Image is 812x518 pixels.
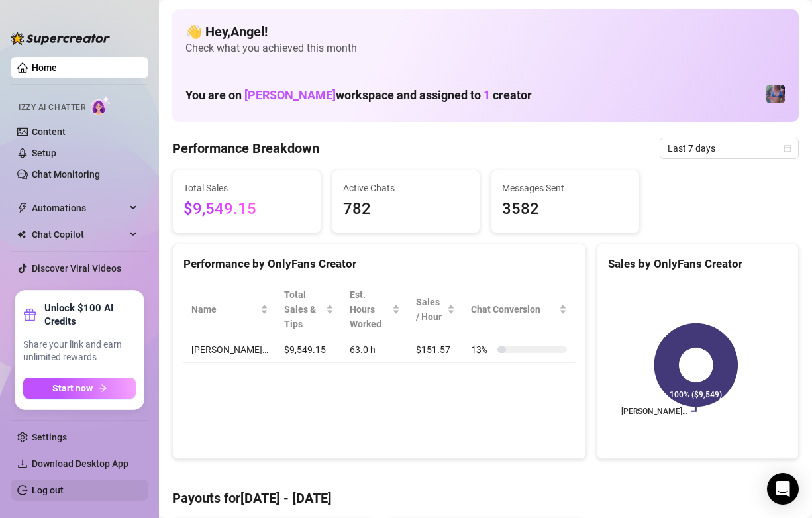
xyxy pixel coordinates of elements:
td: $9,549.15 [276,337,342,363]
span: 3582 [502,197,629,222]
th: Sales / Hour [408,282,463,337]
span: arrow-right [98,384,107,393]
span: Sales / Hour [416,295,444,324]
a: Log out [32,485,64,495]
span: Total Sales [183,181,310,195]
td: [PERSON_NAME]… [183,337,276,363]
img: AI Chatter [91,96,111,115]
span: Chat Conversion [471,302,556,317]
div: Performance by OnlyFans Creator [183,255,575,273]
span: 782 [343,197,470,222]
span: [PERSON_NAME] [244,88,336,102]
span: Share your link and earn unlimited rewards [23,338,136,364]
a: Chat Monitoring [32,169,100,180]
span: thunderbolt [17,203,28,213]
span: Total Sales & Tips [284,287,323,331]
div: Open Intercom Messenger [767,473,799,505]
span: Automations [32,197,126,219]
span: Last 7 days [668,138,791,158]
img: Chat Copilot [17,230,26,239]
td: $151.57 [408,337,463,363]
button: Start nowarrow-right [23,378,136,399]
td: 63.0 h [342,337,408,363]
img: Jaylie [766,85,785,103]
h4: Performance Breakdown [172,139,319,158]
span: calendar [784,144,791,152]
a: Settings [32,432,67,442]
span: Check what you achieved this month [185,41,786,56]
a: Discover Viral Videos [32,263,121,274]
text: [PERSON_NAME]… [621,407,687,416]
th: Total Sales & Tips [276,282,342,337]
span: download [17,458,28,469]
strong: Unlock $100 AI Credits [44,301,136,328]
span: Name [191,302,258,317]
span: Messages Sent [502,181,629,195]
div: Est. Hours Worked [350,287,389,331]
h4: Payouts for [DATE] - [DATE] [172,489,799,507]
h1: You are on workspace and assigned to creator [185,88,532,103]
th: Chat Conversion [463,282,575,337]
a: Setup [32,148,56,158]
span: 13 % [471,342,492,357]
span: Start now [52,383,93,393]
span: gift [23,308,36,321]
th: Name [183,282,276,337]
span: Izzy AI Chatter [19,101,85,114]
span: Download Desktop App [32,458,128,469]
span: Active Chats [343,181,470,195]
a: Content [32,127,66,137]
h4: 👋 Hey, Angel ! [185,23,786,41]
img: logo-BBDzfeDw.svg [11,32,110,45]
a: Home [32,62,57,73]
span: 1 [483,88,490,102]
span: Chat Copilot [32,224,126,245]
span: $9,549.15 [183,197,310,222]
div: Sales by OnlyFans Creator [608,255,787,273]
